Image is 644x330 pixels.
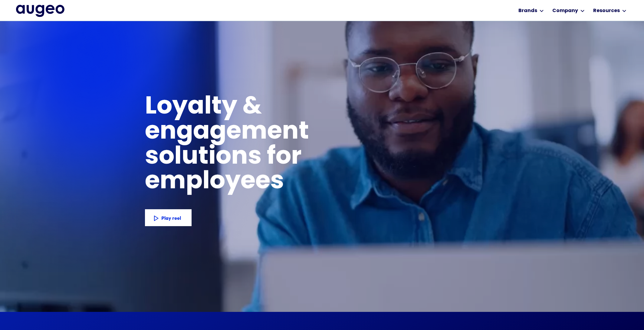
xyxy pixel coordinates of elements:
h1: Loyalty & engagement solutions for [145,95,406,170]
h1: employees [145,170,295,195]
div: Resources [593,7,620,14]
div: Company [552,7,578,14]
div: Brands [518,7,537,14]
a: Play reel [145,209,192,226]
a: home [16,5,64,18]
